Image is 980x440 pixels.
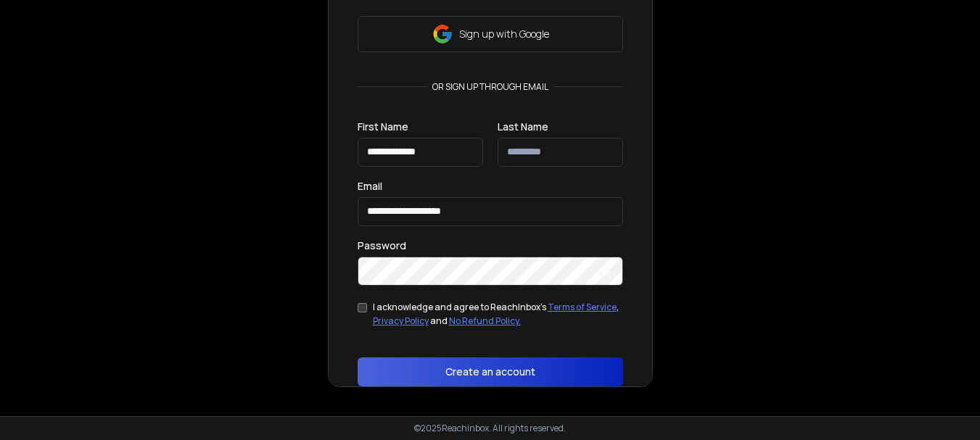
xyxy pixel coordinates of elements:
label: Last Name [498,122,548,132]
div: I acknowledge and agree to ReachInbox's , and [373,300,623,328]
label: Password [358,241,406,251]
button: Create an account [358,357,623,386]
label: First Name [358,122,408,132]
a: Terms of Service [548,301,617,313]
button: Sign up with Google [358,16,623,52]
a: No Refund Policy. [449,315,521,327]
p: Sign up with Google [459,27,549,41]
p: © 2025 Reachinbox. All rights reserved. [414,423,566,434]
p: or sign up through email [427,81,554,93]
a: Privacy Policy [373,315,429,327]
label: Email [358,181,382,191]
